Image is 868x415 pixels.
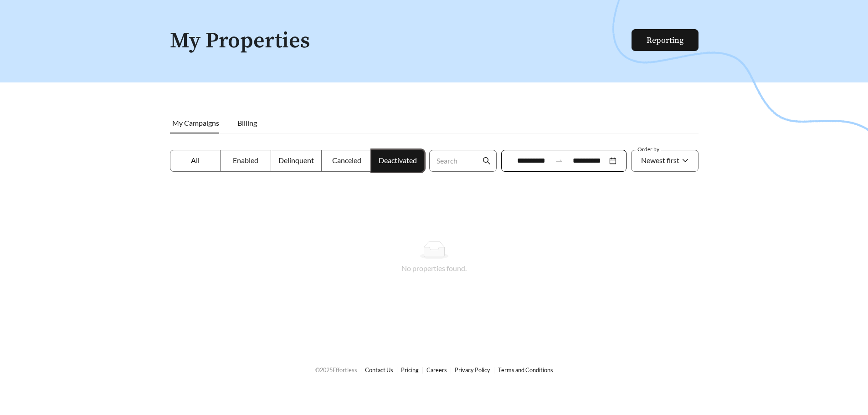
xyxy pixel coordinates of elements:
span: Deactivated [379,156,417,164]
span: All [191,156,200,164]
button: Reporting [632,29,699,51]
span: search [483,157,491,165]
span: to [555,157,563,165]
span: swap-right [555,157,563,165]
span: Delinquent [278,156,314,164]
div: No properties found. [181,263,688,274]
span: Newest first [641,156,679,164]
span: Canceled [332,156,361,164]
span: Billing [237,118,257,127]
a: Reporting [647,35,683,46]
h1: My Properties [170,29,632,53]
span: Enabled [233,156,258,164]
span: My Campaigns [172,118,219,127]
